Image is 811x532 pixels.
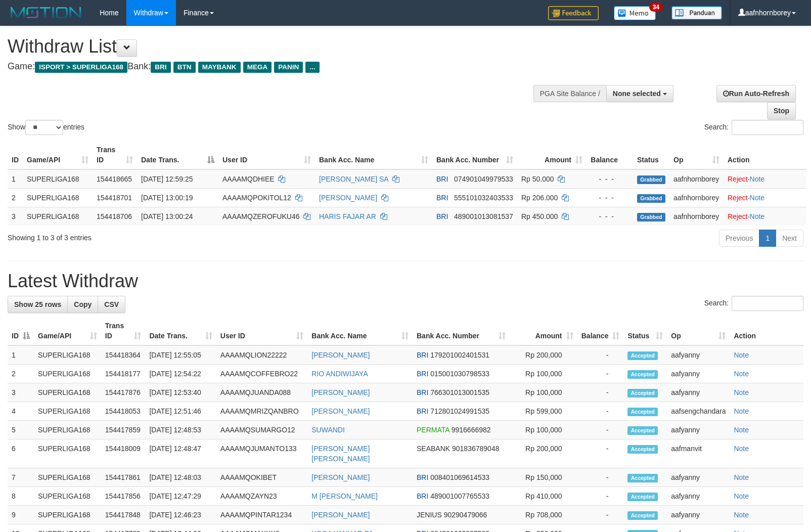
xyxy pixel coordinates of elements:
[623,317,667,345] th: Status: activate to sort column ascending
[23,141,93,169] th: Game/API: activate to sort column ascending
[669,141,724,169] th: Op: activate to sort column ascending
[767,102,796,119] a: Stop
[704,296,803,311] label: Search:
[667,421,730,439] td: aafyanny
[510,506,577,524] td: Rp 708,000
[591,193,629,203] div: - - -
[8,421,34,439] td: 5
[8,207,23,226] td: 3
[606,85,673,102] button: None selected
[25,120,63,135] select: Showentries
[34,365,101,383] td: SUPERLIGA168
[577,506,624,524] td: -
[222,194,291,202] span: AAAAMQPOKITOL12
[521,194,558,202] span: Rp 206.000
[627,389,658,397] span: Accepted
[145,506,216,524] td: [DATE] 12:46:23
[34,317,101,345] th: Game/API: activate to sort column ascending
[732,296,803,311] input: Search:
[452,426,491,434] span: Copy 9916666982 to clipboard
[719,230,759,247] a: Previous
[510,468,577,487] td: Rp 150,000
[23,188,93,207] td: SUPERLIGA168
[417,370,428,378] span: BRI
[101,487,146,506] td: 154417856
[633,141,669,169] th: Status
[8,5,84,20] img: MOTION_logo.png
[101,506,146,524] td: 154417848
[724,188,806,207] td: ·
[311,511,370,519] a: [PERSON_NAME]
[216,402,307,421] td: AAAAMQMRIZQANBRO
[730,317,803,345] th: Action
[627,408,658,416] span: Accepted
[8,229,330,243] div: Showing 1 to 3 of 3 entries
[667,506,730,524] td: aafyanny
[704,120,803,135] label: Search:
[8,487,34,506] td: 8
[216,421,307,439] td: AAAAMQSUMARGO12
[669,207,724,226] td: aafnhornborey
[637,194,665,203] span: Grabbed
[724,207,806,226] td: ·
[510,365,577,383] td: Rp 100,000
[667,487,730,506] td: aafyanny
[104,300,119,308] span: CSV
[8,345,34,365] td: 1
[417,445,450,453] span: SEABANK
[145,345,216,365] td: [DATE] 12:55:05
[417,426,449,434] span: PERMATA
[430,388,489,396] span: Copy 766301013001535 to clipboard
[627,370,658,379] span: Accepted
[577,402,624,421] td: -
[98,296,125,313] a: CSV
[591,211,629,221] div: - - -
[591,174,629,184] div: - - -
[724,169,806,189] td: ·
[669,188,724,207] td: aafnhornborey
[667,439,730,468] td: aafmanvit
[669,169,724,189] td: aafnhornborey
[667,317,730,345] th: Op: activate to sort column ascending
[101,383,146,402] td: 154417876
[430,407,489,415] span: Copy 712801024991535 to clipboard
[34,402,101,421] td: SUPERLIGA168
[671,6,722,20] img: panduan.png
[627,445,658,454] span: Accepted
[34,506,101,524] td: SUPERLIGA168
[315,141,432,169] th: Bank Acc. Name: activate to sort column ascending
[311,492,378,500] a: M [PERSON_NAME]
[577,421,624,439] td: -
[750,175,765,183] a: Note
[97,175,132,183] span: 154418665
[734,492,749,500] a: Note
[198,62,241,73] span: MAYBANK
[734,445,749,453] a: Note
[750,212,765,220] a: Note
[101,468,146,487] td: 154417861
[319,212,376,220] a: HARIS FAJAR AR
[759,230,776,247] a: 1
[667,345,730,365] td: aafyanny
[311,388,370,396] a: [PERSON_NAME]
[23,207,93,226] td: SUPERLIGA168
[151,62,170,73] span: BRI
[510,402,577,421] td: Rp 599,000
[67,296,98,313] a: Copy
[454,194,513,202] span: Copy 555101032403533 to clipboard
[216,468,307,487] td: AAAAMQOKIBET
[510,317,577,345] th: Amount: activate to sort column ascending
[510,383,577,402] td: Rp 100,000
[667,365,730,383] td: aafyanny
[510,487,577,506] td: Rp 410,000
[216,487,307,506] td: AAAAMQZAYN23
[734,388,749,396] a: Note
[145,317,216,345] th: Date Trans.: activate to sort column ascending
[137,141,218,169] th: Date Trans.: activate to sort column descending
[452,445,499,453] span: Copy 901836789048 to clipboard
[145,487,216,506] td: [DATE] 12:47:29
[145,383,216,402] td: [DATE] 12:53:40
[613,90,661,98] span: None selected
[145,439,216,468] td: [DATE] 12:48:47
[34,383,101,402] td: SUPERLIGA168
